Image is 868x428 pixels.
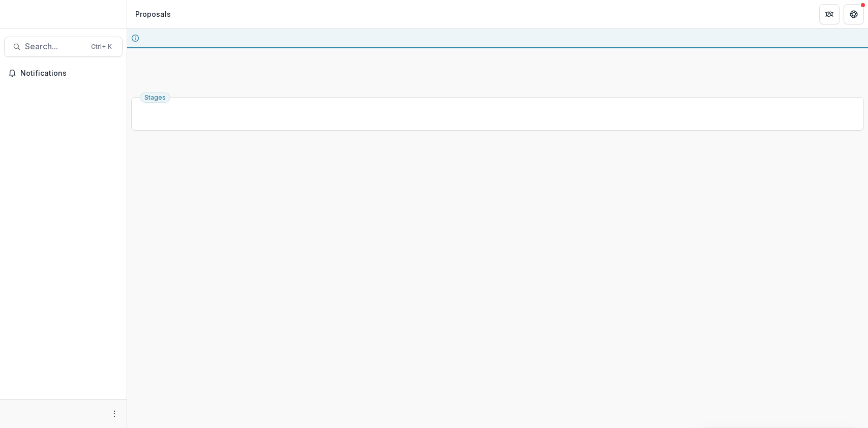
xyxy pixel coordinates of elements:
[4,65,123,81] button: Notifications
[4,37,123,57] button: Search...
[819,4,840,24] button: Partners
[135,9,171,19] div: Proposals
[108,408,121,420] button: More
[20,69,118,78] span: Notifications
[844,4,864,24] button: Get Help
[144,94,166,101] span: Stages
[89,41,114,52] div: Ctrl + K
[131,7,175,21] nav: breadcrumb
[25,42,85,51] span: Search...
